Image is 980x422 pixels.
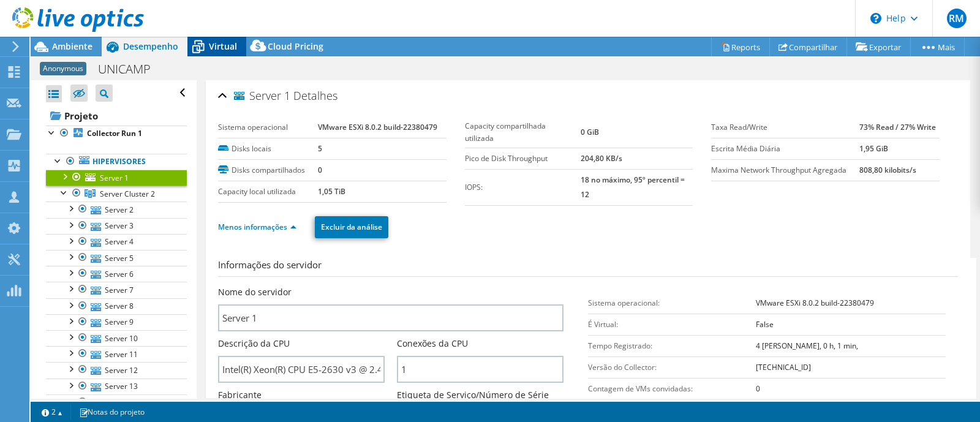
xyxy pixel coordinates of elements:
[756,319,774,330] b: False
[711,143,859,155] label: Escrita Média Diária
[218,186,318,198] label: Capacity local utilizada
[218,337,290,350] label: Descrição da CPU
[46,266,187,282] a: Server 6
[234,90,290,102] span: Server 1
[870,13,881,24] svg: \n
[218,164,318,176] label: Disks compartilhados
[46,170,187,186] a: Server 1
[581,153,622,164] b: 204,80 KB/s
[588,335,756,356] td: Tempo Registrado:
[859,143,888,154] b: 1,95 GiB
[100,189,155,199] span: Server Cluster 2
[46,362,187,378] a: Server 12
[859,122,936,132] b: 73% Read / 27% Write
[46,282,187,298] a: Server 7
[711,164,859,176] label: Maxima Network Throughput Agregada
[588,292,756,314] td: Sistema operacional:
[318,122,437,132] b: VMware ESXi 8.0.2 build-22380479
[46,202,187,217] a: Server 2
[318,165,322,175] b: 0
[947,9,967,28] span: RM
[581,127,599,137] b: 0 GiB
[465,181,581,194] label: IOPS:
[46,298,187,314] a: Server 8
[756,383,760,394] b: 0
[218,222,296,232] a: Menos informações
[87,128,142,138] b: Collector Run 1
[756,362,811,372] b: [TECHNICAL_ID]
[92,62,170,76] h1: UNICAMP
[33,404,71,420] a: 2
[465,120,581,145] label: Capacity compartilhada utilizada
[588,378,756,399] td: Contagem de VMs convidadas:
[859,165,916,175] b: 808,80 kilobits/s
[318,143,322,154] b: 5
[268,40,323,52] span: Cloud Pricing
[397,389,549,401] label: Etiqueta de Serviço/Número de Série
[218,143,318,155] label: Disks locais
[588,356,756,378] td: Versão do Collector:
[756,298,874,308] b: VMware ESXi 8.0.2 build-22380479
[46,106,187,126] a: Projeto
[218,286,292,298] label: Nome do servidor
[218,258,958,277] h3: Informações do servidor
[711,37,770,56] a: Reports
[70,404,153,420] a: Notas do projeto
[40,62,86,75] span: Anonymous
[318,186,345,197] b: 1,05 TiB
[46,154,187,170] a: Hipervisores
[46,218,187,234] a: Server 3
[756,341,858,351] b: 4 [PERSON_NAME], 0 h, 1 min,
[910,37,965,56] a: Mais
[769,37,847,56] a: Compartilhar
[52,40,92,52] span: Ambiente
[100,173,129,183] span: Server 1
[46,250,187,266] a: Server 5
[465,153,581,165] label: Pico de Disk Throughput
[588,314,756,335] td: É Virtual:
[46,126,187,141] a: Collector Run 1
[46,394,187,410] a: Server 14
[46,314,187,330] a: Server 9
[46,346,187,362] a: Server 11
[46,186,187,202] a: Server Cluster 2
[581,175,685,200] b: 18 no máximo, 95º percentil = 12
[293,88,337,103] span: Detalhes
[209,40,237,52] span: Virtual
[218,389,262,401] label: Fabricante
[846,37,911,56] a: Exportar
[711,121,859,134] label: Taxa Read/Write
[123,40,178,52] span: Desempenho
[46,379,187,394] a: Server 13
[46,330,187,346] a: Server 10
[218,121,318,134] label: Sistema operacional
[46,234,187,250] a: Server 4
[397,337,468,350] label: Conexões da CPU
[315,216,388,238] a: Excluir da análise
